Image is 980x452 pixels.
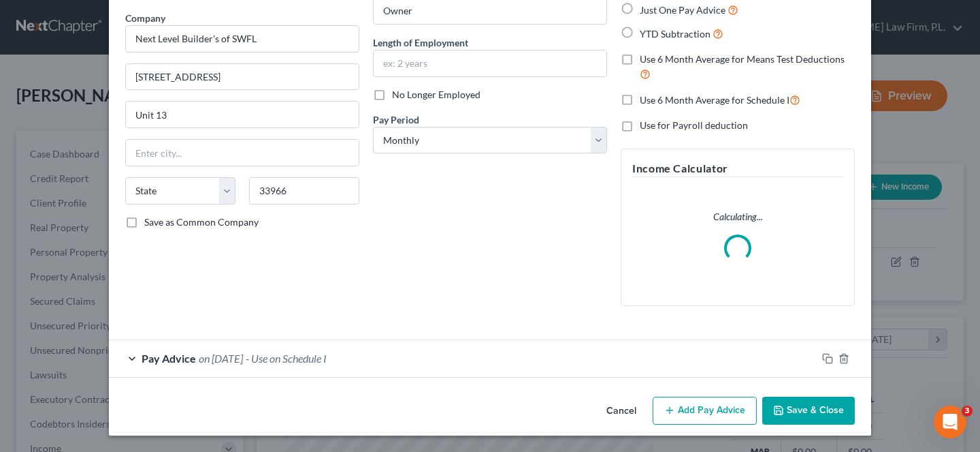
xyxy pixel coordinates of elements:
[632,210,843,224] p: Calculating...
[249,177,359,205] input: Enter zip...
[640,119,748,131] span: Use for Payroll deduction
[125,25,359,52] input: Search company by name...
[392,89,480,100] span: No Longer Employed
[762,397,855,425] button: Save & Close
[640,28,710,40] span: YTD Subtraction
[595,398,647,425] button: Cancel
[126,64,359,90] input: Enter address...
[374,50,606,76] input: ex: 2 years
[962,406,973,417] span: 3
[126,102,359,127] input: Unit, Suite, etc...
[125,12,165,24] span: Company
[640,53,845,65] span: Use 6 Month Average for Means Test Deductions
[246,352,327,365] span: - Use on Schedule I
[373,35,468,50] label: Length of Employment
[199,352,243,365] span: on [DATE]
[373,114,419,125] span: Pay Period
[640,94,789,106] span: Use 6 Month Average for Schedule I
[632,160,843,177] h5: Income Calculator
[934,406,966,438] iframe: Intercom live chat
[142,352,196,365] span: Pay Advice
[653,397,757,425] button: Add Pay Advice
[640,4,725,16] span: Just One Pay Advice
[144,216,259,228] span: Save as Common Company
[126,140,359,166] input: Enter city...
